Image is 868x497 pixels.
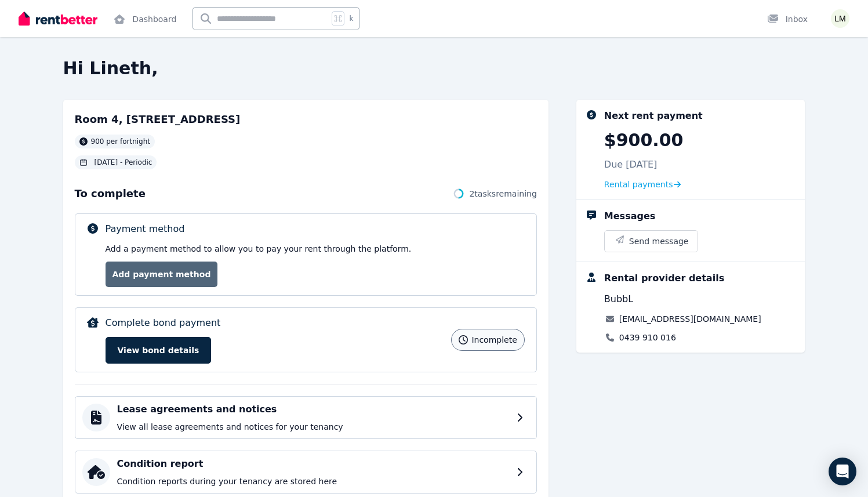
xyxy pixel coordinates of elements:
div: Open Intercom Messenger [829,458,856,485]
p: View all lease agreements and notices for your tenancy [117,421,510,433]
p: Add a payment method to allow you to pay your rent through the platform. [106,243,525,255]
h4: Lease agreements and notices [117,402,510,416]
div: Messages [604,209,655,223]
h2: Hi Lineth, [63,58,805,79]
span: incomplete [471,334,517,346]
button: Send message [605,231,698,252]
a: Add payment method [106,262,218,287]
img: RentBetter [19,10,97,27]
span: To complete [75,186,146,202]
p: Condition reports during your tenancy are stored here [117,476,510,487]
img: Lineth Trujillo Morales [831,9,849,28]
a: Rental payments [604,179,681,190]
p: Due [DATE] [604,158,658,172]
span: k [349,14,353,23]
button: View bond details [106,337,212,364]
span: Send message [629,235,689,247]
a: 0439 910 016 [619,332,676,343]
p: Payment method [106,222,185,236]
span: Rental payments [604,179,673,190]
p: Complete bond payment [106,316,221,330]
a: [EMAIL_ADDRESS][DOMAIN_NAME] [619,313,761,325]
img: Complete bond payment [87,317,99,328]
div: Next rent payment [604,109,703,123]
span: BubbL [604,292,633,306]
span: [DATE] - Periodic [95,158,152,167]
span: 2 task s remaining [469,188,536,199]
p: $900.00 [604,130,684,151]
div: Inbox [767,13,808,25]
h2: Room 4, [STREET_ADDRESS] [75,111,241,128]
div: Rental provider details [604,271,724,285]
span: 900 per fortnight [91,137,151,146]
h4: Condition report [117,457,510,471]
